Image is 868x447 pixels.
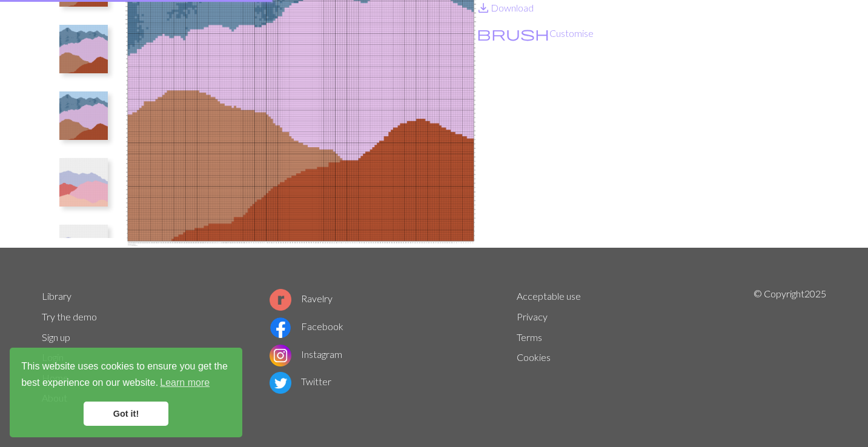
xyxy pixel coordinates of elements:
img: Twitter logo [270,372,291,394]
img: Facebook logo [270,317,291,339]
a: dismiss cookie message [84,402,168,426]
span: This website uses cookies to ensure you get the best experience on our website. [21,359,231,392]
p: © Copyright 2025 [754,286,826,409]
button: CustomiseCustomise [476,25,594,41]
img: Final_Back [59,225,108,273]
i: Download [476,1,491,15]
a: Library [42,290,71,302]
a: learn more about cookies [158,374,211,392]
a: Sign up [42,331,70,343]
a: Acceptable use [517,290,581,302]
a: Ravelry [270,293,333,304]
a: Terms [517,331,542,343]
a: Instagram [270,348,342,360]
a: Privacy [517,311,548,322]
div: cookieconsent [10,348,242,437]
img: Copy of Copy of Mountains_4colors [59,91,108,140]
img: Final_Front [59,158,108,207]
a: Cookies [517,351,551,363]
a: Twitter [270,376,331,387]
img: Copy of Mountains_4colors [59,25,108,73]
i: Customise [477,26,549,41]
a: Facebook [270,320,343,332]
span: brush [477,25,549,42]
img: Instagram logo [270,345,291,366]
img: Ravelry logo [270,289,291,311]
a: Try the demo [42,311,97,322]
a: DownloadDownload [476,2,534,13]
